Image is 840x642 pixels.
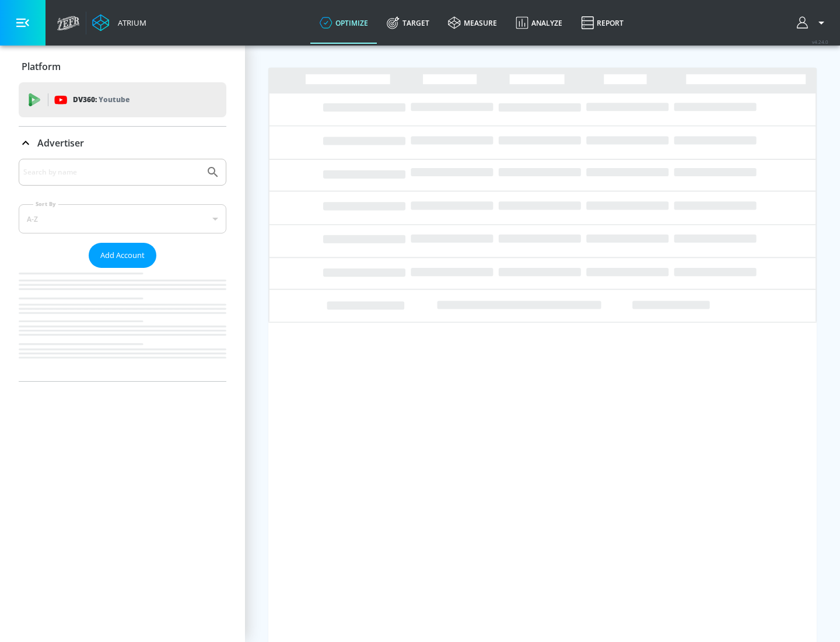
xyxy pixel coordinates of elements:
div: Advertiser [19,127,226,159]
p: Platform [22,60,61,73]
nav: list of Advertiser [19,268,226,381]
span: v 4.24.0 [812,39,828,45]
a: Target [377,2,439,44]
a: Analyze [506,2,572,44]
p: DV360: [73,93,129,106]
a: Atrium [92,14,146,32]
span: Add Account [100,249,145,262]
input: Search by name [23,165,200,180]
button: Add Account [89,243,156,268]
div: DV360: Youtube [19,82,226,117]
a: Report [572,2,633,44]
label: Sort By [33,200,58,208]
div: Atrium [113,18,146,28]
a: measure [439,2,506,44]
p: Youtube [99,93,129,106]
div: Advertiser [19,159,226,381]
p: Advertiser [37,137,84,149]
a: optimize [310,2,377,44]
div: Platform [19,50,226,83]
div: A-Z [19,204,226,233]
